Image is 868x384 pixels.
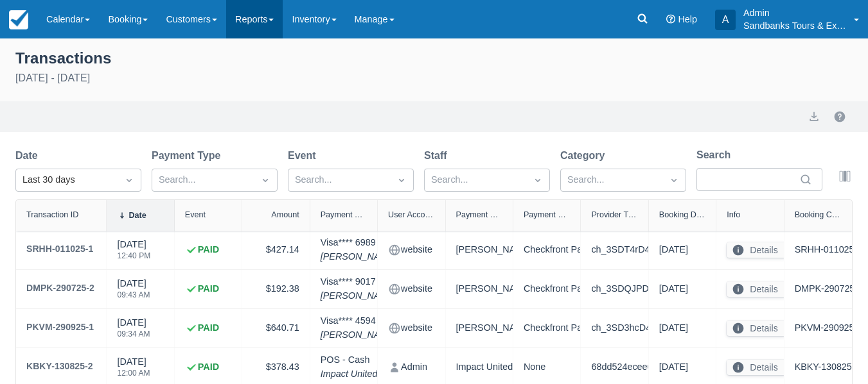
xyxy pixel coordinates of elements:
[659,210,705,219] div: Booking Date
[388,241,434,259] div: website
[524,358,570,376] div: None
[321,210,367,219] div: Payment Type
[15,46,853,68] div: Transactions
[321,289,396,303] em: [PERSON_NAME]
[152,148,226,163] label: Payment Type
[715,10,736,30] div: A
[591,280,637,298] div: ch_3SDQJPD4oB9Gbrmp1D4XFsql
[198,321,219,335] strong: PAID
[678,14,697,24] span: Help
[26,280,94,296] div: DMPK-290725-2
[198,360,219,374] strong: PAID
[591,358,637,376] div: 68dd524ecee6e
[531,174,544,187] span: Dropdown icon
[795,360,852,374] a: KBKY-130825
[259,174,272,187] span: Dropdown icon
[560,148,610,163] label: Category
[22,173,111,187] div: Last 30 days
[524,319,570,337] div: Checkfront Payments
[795,321,855,335] a: PKVM-290925
[424,148,452,163] label: Staff
[388,319,434,337] div: website
[743,6,846,19] p: Admin
[591,319,637,337] div: ch_3SD3hcD4oB9Gbrmp2erf6ObY
[271,210,299,219] div: Amount
[9,10,28,29] img: checkfront-main-nav-mini-logo.png
[795,210,842,219] div: Booking Code
[524,210,570,219] div: Payment Provider
[321,328,396,342] em: [PERSON_NAME]
[321,250,396,264] em: [PERSON_NAME]
[198,282,219,296] strong: PAID
[388,210,434,219] div: User Account
[123,174,136,187] span: Dropdown icon
[524,241,570,259] div: Checkfront Payments
[117,238,150,267] div: [DATE]
[26,210,78,219] div: Transaction ID
[117,291,150,299] div: 09:43 AM
[252,319,299,337] div: $640.71
[26,280,94,298] a: DMPK-290725-2
[659,241,705,259] div: [DATE]
[321,367,418,381] em: Impact United Academy
[727,210,740,219] div: Info
[456,210,502,219] div: Payment Customer
[388,358,434,376] div: Admin
[288,148,321,163] label: Event
[659,319,705,337] div: [DATE]
[795,243,855,257] a: SRHH-011025
[456,319,502,337] div: [PERSON_NAME]
[591,241,637,259] div: ch_3SDT4rD4oB9Gbrmp1ZFGWq7X
[696,147,736,163] label: Search
[252,241,299,259] div: $427.14
[26,358,93,376] a: KBKY-130825-2
[806,109,822,124] button: export
[26,319,94,337] a: PKVM-290925-1
[185,210,206,219] div: Event
[727,360,786,375] button: Details
[117,369,150,377] div: 12:00 AM
[15,148,43,163] label: Date
[252,358,299,376] div: $378.43
[591,210,637,219] div: Provider Transaction
[388,280,434,298] div: website
[524,280,570,298] div: Checkfront Payments
[456,358,502,376] div: Impact United Academy
[117,252,150,260] div: 12:40 PM
[26,241,93,259] a: SRHH-011025-1
[117,330,150,338] div: 09:34 AM
[456,280,502,298] div: [PERSON_NAME]
[252,280,299,298] div: $192.38
[117,277,150,306] div: [DATE]
[198,243,219,257] strong: PAID
[668,174,680,187] span: Dropdown icon
[395,174,408,187] span: Dropdown icon
[128,211,146,220] div: Date
[659,280,705,298] div: [DATE]
[727,242,786,258] button: Details
[117,316,150,346] div: [DATE]
[26,241,93,256] div: SRHH-011025-1
[456,241,502,259] div: [PERSON_NAME]
[26,358,93,374] div: KBKY-130825-2
[727,281,786,297] button: Details
[15,71,853,86] div: [DATE] - [DATE]
[743,19,846,32] p: Sandbanks Tours & Experiences
[666,15,675,24] i: Help
[659,358,705,376] div: [DATE]
[727,321,786,336] button: Details
[26,319,94,335] div: PKVM-290925-1
[321,353,418,381] div: POS - Cash
[795,282,855,296] a: DMPK-290725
